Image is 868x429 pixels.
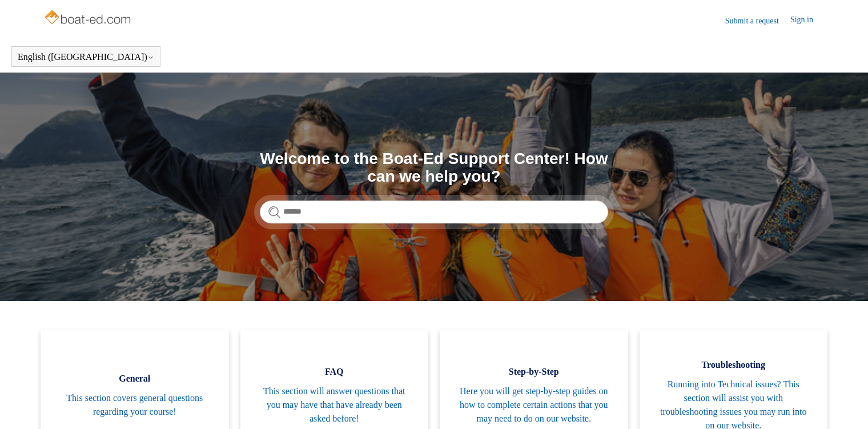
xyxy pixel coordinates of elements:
span: General [58,372,212,386]
span: FAQ [258,365,412,379]
span: This section will answer questions that you may have that have already been asked before! [258,384,412,426]
input: Search [260,201,608,223]
span: Step-by-Step [457,365,611,379]
img: Boat-Ed Help Center home page [43,7,134,30]
a: Submit a request [725,15,790,27]
span: Troubleshooting [657,358,811,372]
h1: Welcome to the Boat-Ed Support Center! How can we help you? [260,150,608,186]
a: Sign in [790,14,825,27]
span: This section covers general questions regarding your course! [58,391,212,419]
span: Here you will get step-by-step guides on how to complete certain actions that you may need to do ... [457,384,611,426]
button: English ([GEOGRAPHIC_DATA]) [18,52,154,62]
